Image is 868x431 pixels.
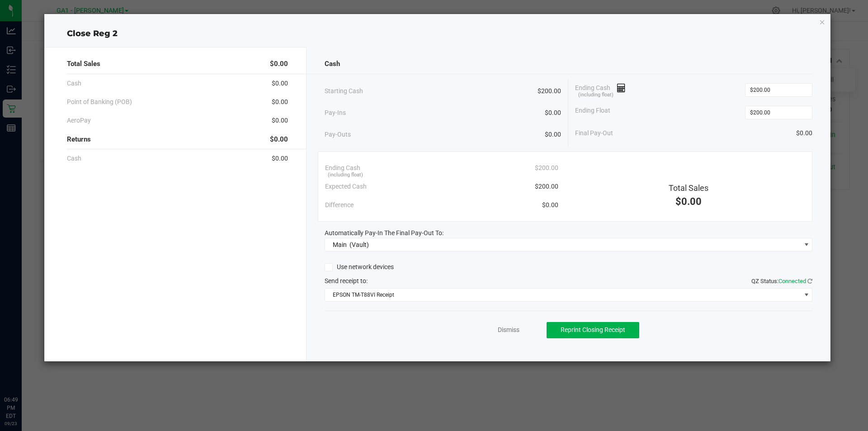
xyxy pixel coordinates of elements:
[333,241,347,248] span: Main
[325,130,351,139] span: Pay-Outs
[272,116,288,125] span: $0.00
[272,97,288,107] span: $0.00
[542,200,558,210] span: $0.00
[270,59,288,69] span: $0.00
[545,130,561,139] span: $0.00
[67,59,100,69] span: Total Sales
[67,97,132,107] span: Point of Banking (POB)
[669,183,708,193] span: Total Sales
[675,196,702,207] span: $0.00
[575,106,610,119] span: Ending Float
[67,79,81,88] span: Cash
[67,130,288,149] div: Returns
[561,326,625,333] span: Reprint Closing Receipt
[751,278,812,284] span: QZ Status:
[796,128,812,138] span: $0.00
[349,241,369,248] span: (Vault)
[328,171,363,179] span: (including float)
[325,59,340,69] span: Cash
[325,200,354,210] span: Difference
[578,91,613,99] span: (including float)
[778,278,806,284] span: Connected
[575,128,613,138] span: Final Pay-Out
[272,79,288,88] span: $0.00
[325,86,363,96] span: Starting Cash
[325,163,360,173] span: Ending Cash
[9,359,36,386] iframe: Resource center
[325,289,801,301] span: EPSON TM-T88VI Receipt
[498,325,519,335] a: Dismiss
[547,322,639,338] button: Reprint Closing Receipt
[538,86,561,96] span: $200.00
[535,163,558,173] span: $200.00
[325,182,367,191] span: Expected Cash
[27,357,38,368] iframe: Resource center unread badge
[535,182,558,191] span: $200.00
[545,108,561,118] span: $0.00
[67,154,81,163] span: Cash
[325,262,394,272] label: Use network devices
[325,229,443,237] span: Automatically Pay-In The Final Pay-Out To:
[67,116,91,125] span: AeroPay
[325,108,346,118] span: Pay-Ins
[270,134,288,145] span: $0.00
[44,28,831,40] div: Close Reg 2
[575,83,626,97] span: Ending Cash
[272,154,288,163] span: $0.00
[325,277,368,284] span: Send receipt to:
